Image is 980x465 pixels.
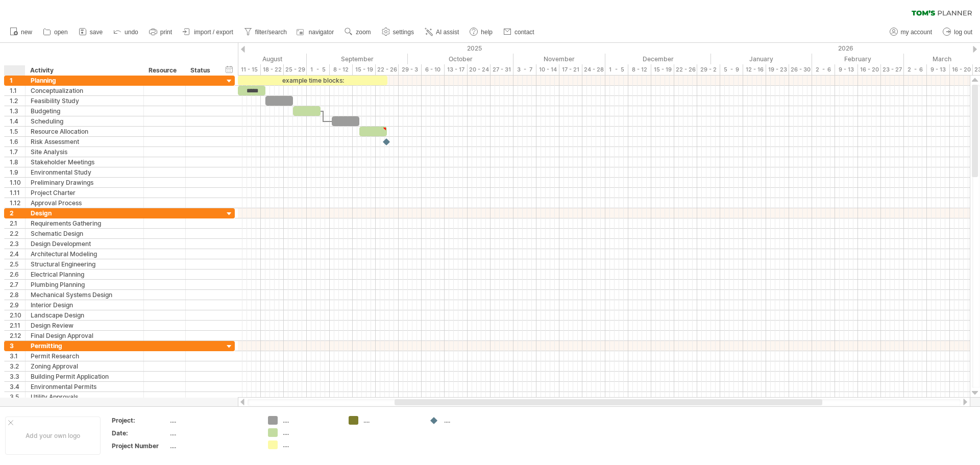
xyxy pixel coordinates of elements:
div: 22 - 26 [674,64,697,75]
div: 5 - 9 [720,64,743,75]
div: 23 - 27 [881,64,904,75]
span: my account [901,29,932,36]
div: February 2026 [812,54,904,64]
div: 11 - 15 [238,64,261,75]
div: .... [363,416,419,425]
a: AI assist [422,26,462,39]
div: November 2025 [513,54,605,64]
div: .... [170,429,256,437]
div: .... [283,416,338,425]
div: 2.11 [10,321,25,330]
span: navigator [309,29,334,36]
div: 3.5 [10,392,25,402]
div: Design [31,208,138,218]
div: 1.12 [10,198,25,208]
div: Building Permit Application [31,372,138,381]
div: Interior Design [31,300,138,310]
div: 10 - 14 [536,64,559,75]
div: 16 - 20 [950,64,973,75]
div: .... [170,442,256,450]
a: help [467,26,496,39]
div: 1.11 [10,188,25,198]
span: log out [954,29,972,36]
div: Electrical Planning [31,270,138,279]
div: 2 [10,208,25,218]
div: Conceptualization [31,86,138,95]
div: Site Analysis [31,147,138,157]
div: 2.6 [10,270,25,279]
div: .... [283,428,338,437]
div: 1.5 [10,127,25,136]
div: 19 - 23 [766,64,789,75]
div: example time blocks: [238,76,387,85]
div: 2.8 [10,290,25,300]
div: 20 - 24 [468,64,491,75]
div: 2.7 [10,280,25,289]
a: new [7,26,35,39]
div: Feasibility Study [31,96,138,106]
div: 8 - 12 [330,64,353,75]
div: 1.2 [10,96,25,106]
div: Preliminary Drawings [31,178,138,187]
div: 29 - 2 [697,64,720,75]
div: 9 - 13 [927,64,950,75]
span: filter/search [255,29,287,36]
div: Resource Allocation [31,127,138,136]
div: 3.4 [10,382,25,391]
span: AI assist [436,29,459,36]
div: 1.8 [10,157,25,167]
div: .... [170,416,256,425]
a: print [146,26,175,39]
div: 17 - 21 [559,64,582,75]
div: 8 - 12 [628,64,651,75]
span: undo [125,29,138,36]
div: 2.12 [10,331,25,340]
div: Mechanical Systems Design [31,290,138,300]
div: Schematic Design [31,229,138,238]
div: 2 - 6 [904,64,927,75]
div: 1 - 5 [307,64,330,75]
div: 3 - 7 [513,64,536,75]
div: .... [444,416,500,425]
div: 1.10 [10,178,25,187]
div: 1.3 [10,106,25,116]
div: Project: [112,416,168,425]
div: Project Charter [31,188,138,198]
div: Requirements Gathering [31,218,138,228]
div: Activity [30,65,138,76]
a: filter/search [241,26,290,39]
div: 2.3 [10,239,25,249]
a: navigator [295,26,337,39]
div: 12 - 16 [743,64,766,75]
div: 2.5 [10,259,25,269]
div: 26 - 30 [789,64,812,75]
div: Final Design Approval [31,331,138,340]
div: Design Review [31,321,138,330]
div: Planning [31,76,138,85]
div: 2.4 [10,249,25,259]
div: Utility Approvals [31,392,138,402]
div: October 2025 [408,54,513,64]
div: January 2026 [711,54,812,64]
div: 6 - 10 [422,64,445,75]
div: Permit Research [31,351,138,361]
a: open [40,26,71,39]
div: Permitting [31,341,138,351]
div: 1 - 5 [605,64,628,75]
div: 29 - 3 [399,64,422,75]
div: 2.2 [10,229,25,238]
span: new [21,29,32,36]
span: print [160,29,172,36]
a: my account [887,26,935,39]
div: 3.3 [10,372,25,381]
div: 2 - 6 [812,64,835,75]
span: zoom [356,29,371,36]
div: 3.2 [10,361,25,371]
a: save [76,26,106,39]
div: Environmental Permits [31,382,138,391]
div: 1.6 [10,137,25,146]
div: Design Development [31,239,138,249]
div: .... [283,440,338,449]
div: Scheduling [31,116,138,126]
div: December 2025 [605,54,711,64]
